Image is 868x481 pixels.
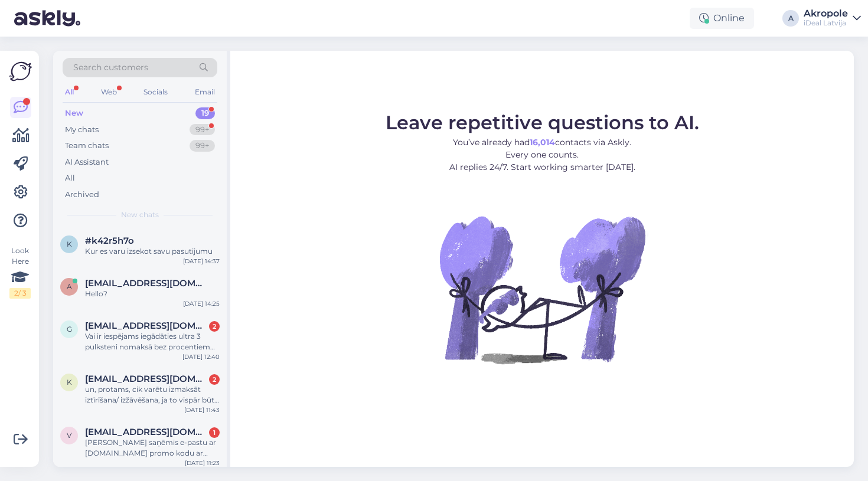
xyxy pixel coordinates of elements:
[67,240,72,248] span: k
[9,288,31,299] div: 2 / 3
[436,183,648,395] img: No Chat active
[67,282,72,291] span: a
[530,137,555,148] b: 16,014
[85,278,208,289] span: annemarijakalnina@gmail.com
[9,246,31,299] div: Look Here
[85,289,220,299] div: Hello?
[67,325,72,333] span: g
[782,10,799,27] div: A
[182,352,220,361] div: [DATE] 12:40
[185,459,220,467] div: [DATE] 11:23
[183,257,220,266] div: [DATE] 14:37
[386,136,699,174] p: You’ve already had contacts via Askly. Every one counts. AI replies 24/7. Start working smarter [...
[184,405,220,414] div: [DATE] 11:43
[192,84,217,100] div: Email
[65,124,99,136] div: My chats
[121,210,159,220] span: New chats
[804,9,848,18] div: Akropole
[65,189,99,201] div: Archived
[63,84,76,100] div: All
[85,331,220,352] div: Vai ir iespējams iegādāties ultra 3 pulksteni nomaksā bez procentiem šobrīd
[67,431,71,440] span: v
[65,156,109,168] div: AI Assistant
[804,9,861,28] a: AkropoleiDeal Latvija
[85,246,220,257] div: Kur es varu izsekot savu pasutijumu
[386,111,699,134] span: Leave repetitive questions to AI.
[67,378,72,387] span: k
[9,60,32,83] img: Askly Logo
[65,107,83,119] div: New
[65,140,109,152] div: Team chats
[85,320,208,331] span: gatis.muiznieks@inbox.lv
[85,235,134,246] span: #k42r5h7o
[190,140,215,152] div: 99+
[99,84,119,100] div: Web
[183,299,220,308] div: [DATE] 14:25
[190,124,215,136] div: 99+
[209,374,220,385] div: 2
[804,18,848,28] div: iDeal Latvija
[85,437,220,459] div: [PERSON_NAME] saņēmis e-pastu ar [DOMAIN_NAME] promo kodu ar -50% atlaidi aizsargstikliem, taču i...
[65,172,75,184] div: All
[141,84,170,100] div: Socials
[85,374,208,384] span: kezbereb@gmail.com
[209,321,220,332] div: 2
[209,427,220,438] div: 1
[195,107,215,119] div: 19
[85,384,220,405] div: un, protams, cik varētu izmaksāt iztīrīšana/ izžāvēšana, ja to vispār būtu vērts darīt?
[73,61,148,74] span: Search customers
[85,427,208,437] span: visjonar@gmail.com
[690,8,754,29] div: Online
